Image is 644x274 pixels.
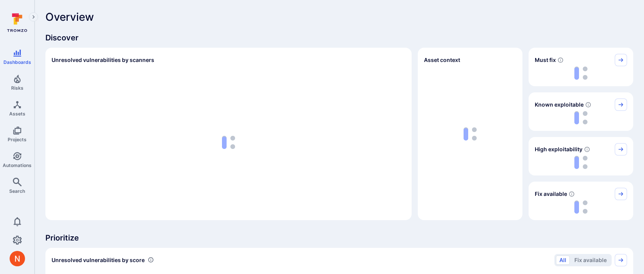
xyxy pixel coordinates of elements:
[148,256,154,264] div: Number of vulnerabilities in status 'Open' 'Triaged' and 'In process' grouped by score
[535,111,627,125] div: loading spinner
[11,85,23,91] span: Risks
[574,67,587,80] img: Loading...
[3,162,32,168] span: Automations
[529,92,633,131] div: Known exploitable
[569,191,575,197] svg: Vulnerabilities with fix available
[52,71,405,214] div: loading spinner
[584,146,590,152] svg: EPSS score ≥ 0.7
[535,66,627,80] div: loading spinner
[556,256,570,265] button: All
[45,11,94,23] span: Overview
[535,56,556,64] span: Must fix
[529,182,633,220] div: Fix available
[52,56,154,64] h2: Unresolved vulnerabilities by scanners
[8,137,27,142] span: Projects
[535,155,627,169] div: loading spinner
[535,200,627,214] div: loading spinner
[45,232,633,243] span: Prioritize
[535,145,582,153] span: High exploitability
[529,48,633,86] div: Must fix
[9,111,25,117] span: Assets
[557,57,564,63] svg: Risk score >=40 , missed SLA
[574,200,587,214] img: Loading...
[574,156,587,169] img: Loading...
[3,59,31,65] span: Dashboards
[585,102,591,108] svg: Confirmed exploitable by KEV
[52,256,145,264] span: Unresolved vulnerabilities by score
[10,251,25,266] img: ACg8ocIprwjrgDQnDsNSk9Ghn5p5-B8DpAKWoJ5Gi9syOE4K59tr4Q=s96-c
[535,101,584,109] span: Known exploitable
[29,12,38,22] button: Expand navigation menu
[9,188,25,194] span: Search
[10,251,25,266] div: Neeren Patki
[31,14,36,20] i: Expand navigation menu
[424,56,460,64] span: Asset context
[222,136,235,149] img: Loading...
[574,111,587,124] img: Loading...
[535,190,567,198] span: Fix available
[529,137,633,175] div: High exploitability
[45,32,633,43] span: Discover
[571,256,610,265] button: Fix available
